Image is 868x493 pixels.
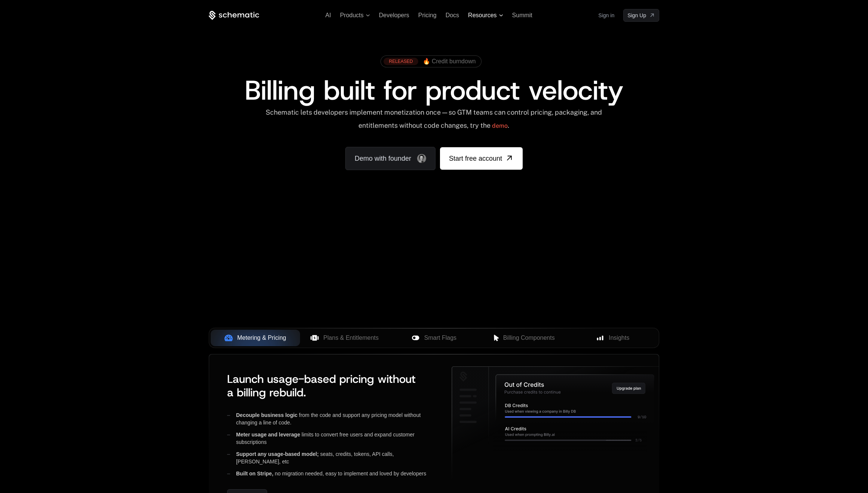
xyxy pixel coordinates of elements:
[479,330,568,346] button: Billing Components
[325,12,331,18] a: AI
[505,390,561,394] g: Purchase credits to continue
[389,330,479,346] button: Smart Flags
[617,387,641,390] g: Upgrade plan
[236,412,297,418] span: Decouple business logic
[245,72,623,108] span: Billing built for product velocity
[379,12,409,18] a: Developers
[323,333,379,342] span: Plans & Entitlements
[227,431,440,446] div: limits to convert free users and expand customer subscriptions
[512,12,532,18] a: Summit
[383,58,418,65] div: RELEASED
[492,117,508,135] a: demo
[211,330,300,346] button: Metering & Pricing
[227,372,416,400] span: Launch usage-based pricing without a billing rebuild.
[236,471,273,477] span: Built on Stripe,
[300,330,389,346] button: Plans & Entitlements
[503,333,555,342] span: Billing Components
[237,333,286,342] span: Metering & Pricing
[505,382,544,387] g: Out of Credits
[227,411,440,426] div: from the code and support any pricing model without changing a line of code.
[568,330,657,346] button: Insights
[236,432,300,438] span: Meter usage and leverage
[640,415,646,418] g: /10
[418,12,437,18] a: Pricing
[383,58,476,65] a: [object Object],[object Object]
[468,12,496,19] span: Resources
[446,12,459,18] a: Docs
[623,9,659,22] a: [object Object]
[345,147,435,170] a: Demo with founder, ,[object Object]
[227,450,440,465] div: seats, credits, tokens, API calls, [PERSON_NAME], etc
[609,333,629,342] span: Insights
[505,410,576,413] g: Used when viewing a company in Billy DB
[265,108,603,135] div: Schematic lets developers implement monetization once — so GTM teams can control pricing, packagi...
[423,58,476,65] span: 🔥 Credit burndown
[598,9,614,21] a: Sign in
[424,333,456,342] span: Smart Flags
[236,451,319,457] span: Support any usage-based model;
[449,153,502,164] span: Start free account
[417,154,426,163] img: Founder
[227,470,440,477] div: no migration needed, easy to implement and loved by developers
[627,12,646,19] span: Sign Up
[440,147,523,170] a: [object Object]
[340,12,364,19] span: Products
